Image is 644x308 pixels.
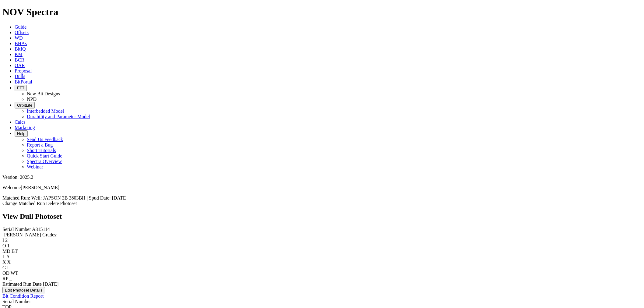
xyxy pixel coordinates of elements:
[7,265,9,270] span: I
[27,148,56,153] a: Short Tutorials
[2,185,642,190] p: Welcome
[27,164,43,169] a: Webinar
[15,41,27,46] a: BHAs
[2,293,44,299] a: Bit Condition Report
[15,130,28,137] button: Help
[2,249,10,254] label: MD
[7,260,11,265] span: X
[5,238,8,243] span: 2
[2,238,4,243] label: I
[2,276,8,281] label: RP
[27,91,60,96] a: New Bit Designs
[15,102,35,108] button: OrbitLite
[6,254,10,259] span: A
[2,271,9,276] label: OD
[2,6,642,18] h1: NOV Spectra
[27,137,63,142] a: Send Us Feedback
[2,195,30,200] span: Matched Run:
[15,24,26,30] a: Guide
[17,86,24,90] span: FTT
[15,30,29,35] a: Offsets
[27,97,37,102] a: NPD
[15,57,24,62] a: BCR
[15,79,32,84] a: BitPortal
[11,271,18,276] span: WT
[27,159,62,164] a: Spectra Overview
[27,114,90,119] a: Durability and Parameter Model
[15,125,35,130] a: Marketing
[32,227,50,232] span: A315114
[2,243,6,248] label: O
[15,74,25,79] a: Dulls
[2,260,6,265] label: X
[2,227,31,232] label: Serial Number
[7,243,10,248] span: 1
[2,254,5,259] label: L
[15,46,26,51] a: BitIQ
[21,185,59,190] span: [PERSON_NAME]
[2,299,31,304] span: Serial Number
[2,175,642,180] div: Version: 2025.2
[27,153,62,158] a: Quick Start Guide
[17,103,32,108] span: OrbitLite
[17,131,25,136] span: Help
[15,85,27,91] button: FTT
[2,212,642,221] h2: View Dull Photoset
[15,119,26,125] a: Calcs
[46,201,77,206] a: Delete Photoset
[27,142,53,147] a: Report a Bug
[12,249,18,254] span: BT
[2,287,45,293] button: Edit Photoset Details
[2,281,42,287] label: Estimated Run Date
[9,276,12,281] span: _
[15,68,32,73] a: Proposal
[15,35,23,41] a: WD
[27,108,64,114] a: Interbedded Model
[2,201,45,206] a: Change Matched Run
[2,265,6,270] label: G
[31,195,128,200] span: Well: JAPSON 3B 3803BH | Spud Date: [DATE]
[43,281,59,287] span: [DATE]
[15,52,23,57] a: KM
[15,63,25,68] a: OAR
[2,232,642,238] div: [PERSON_NAME] Grades:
